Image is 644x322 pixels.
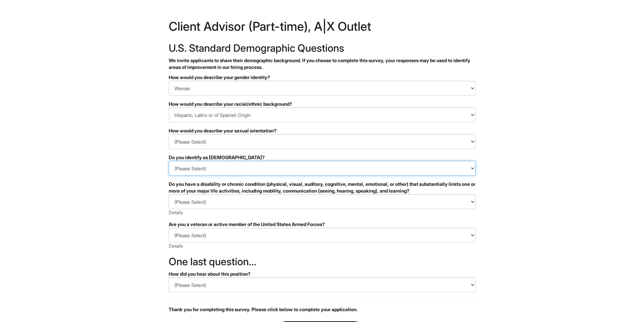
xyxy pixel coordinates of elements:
[169,134,476,149] select: How would you describe your sexual orientation?
[169,228,476,243] select: Are you a veteran or active member of the United States Armed Forces?
[169,221,476,228] div: Are you a veteran or active member of the United States Armed Forces?
[169,271,476,277] div: How did you hear about this position?
[169,306,476,313] p: Thank you for completing this survey. Please click below to complete your application.
[169,209,183,215] a: Details
[169,20,476,36] h1: Client Advisor (Part-time), A|X Outlet
[169,43,476,54] h2: U.S. Standard Demographic Questions
[169,181,476,194] div: Do you have a disability or chronic condition (physical, visual, auditory, cognitive, mental, emo...
[169,81,476,96] select: How would you describe your gender identity?
[169,277,476,292] select: How did you hear about this position?
[169,256,476,267] h2: One last question…
[169,101,476,107] div: How would you describe your racial/ethnic background?
[169,127,476,134] div: How would you describe your sexual orientation?
[169,243,183,249] a: Details
[169,194,476,209] select: Do you have a disability or chronic condition (physical, visual, auditory, cognitive, mental, emo...
[169,57,476,71] p: We invite applicants to share their demographic background. If you choose to complete this survey...
[169,161,476,176] select: Do you identify as transgender?
[169,74,476,81] div: How would you describe your gender identity?
[169,107,476,122] select: How would you describe your racial/ethnic background?
[169,154,476,161] div: Do you identify as [DEMOGRAPHIC_DATA]?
